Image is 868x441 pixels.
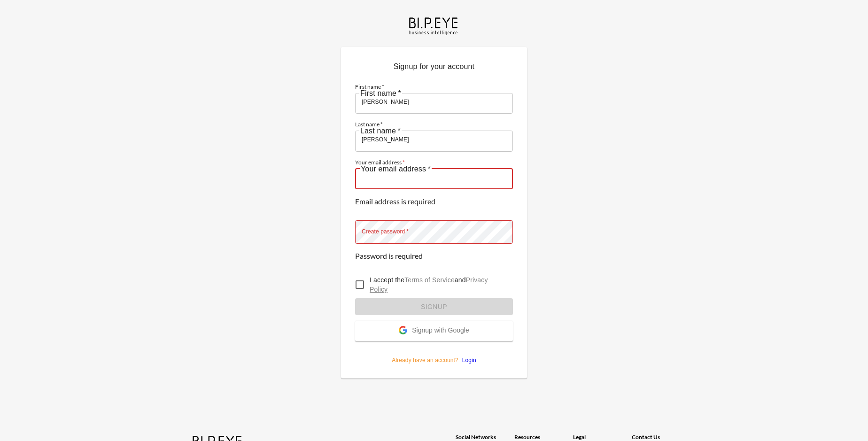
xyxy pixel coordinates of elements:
[355,121,513,128] label: Last name
[355,321,513,341] button: Signup with Google
[355,251,513,260] p: Password is required
[355,341,513,364] p: Already have an account?
[370,276,488,293] a: Privacy Policy
[355,83,513,90] label: First name
[370,275,505,294] p: I accept the and
[458,357,476,364] a: Login
[412,326,469,336] span: Signup with Google
[355,61,513,76] p: Signup for your account
[407,15,461,36] img: bipeye-logo
[355,159,513,166] label: Your email address
[404,276,455,284] a: Terms of Service
[355,197,513,206] p: Email address is required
